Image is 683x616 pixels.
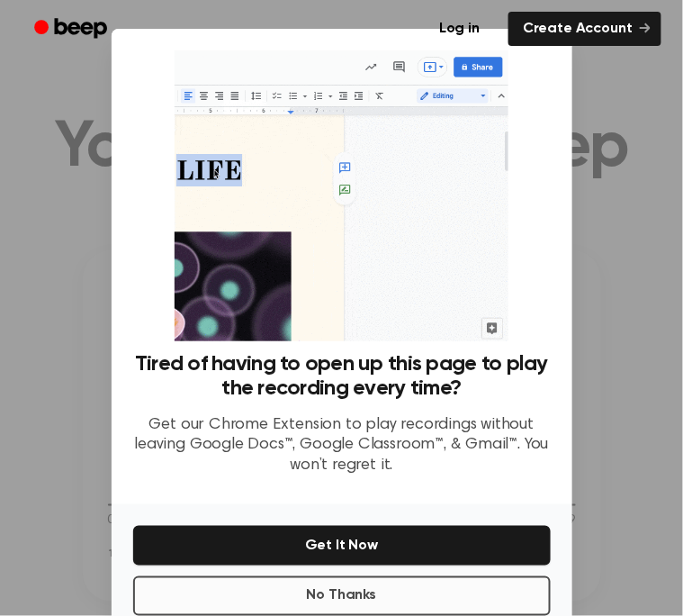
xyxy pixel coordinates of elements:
img: Beep extension in action [175,50,508,341]
a: Create Account [508,12,661,46]
h3: Tired of having to open up this page to play the recording every time? [133,352,551,401]
p: Get our Chrome Extension to play recordings without leaving Google Docs™, Google Classroom™, & Gm... [133,415,551,476]
button: No Thanks [133,576,551,616]
button: Get It Now [133,526,551,566]
a: Log in [421,8,498,50]
a: Beep [22,12,123,47]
